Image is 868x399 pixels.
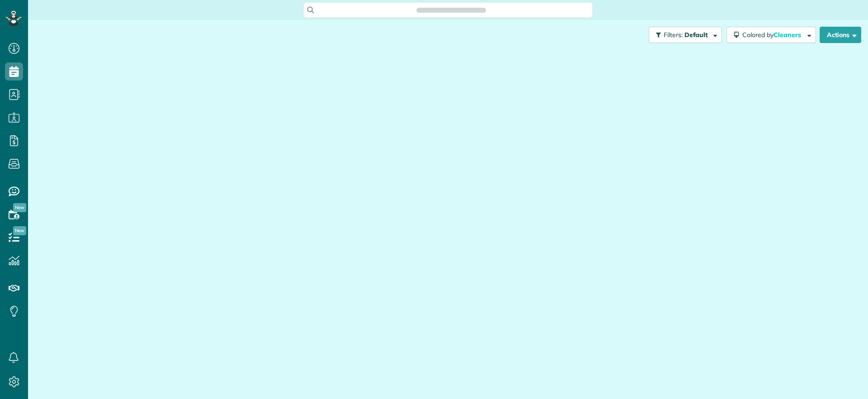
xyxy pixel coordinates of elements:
span: New [13,203,26,212]
button: Actions [820,27,861,43]
span: Filters: [664,31,683,39]
span: Colored by [742,31,804,39]
a: Filters: Default [644,27,722,43]
span: Default [684,31,708,39]
span: Search ZenMaid… [425,5,476,14]
button: Filters: Default [649,27,722,43]
span: Cleaners [774,31,802,39]
button: Colored byCleaners [726,27,816,43]
span: New [13,226,26,235]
